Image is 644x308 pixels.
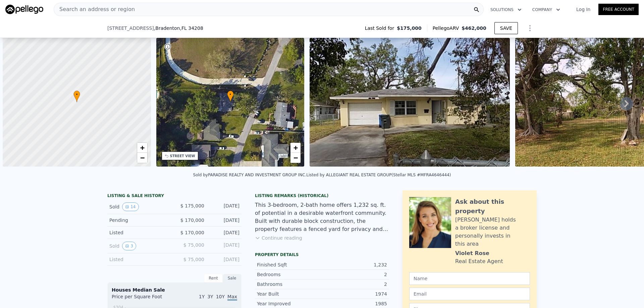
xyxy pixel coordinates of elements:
input: Name [409,272,530,285]
div: Listed [109,229,169,236]
span: Last Sold for [365,25,397,32]
div: [DATE] [210,217,239,224]
div: Listing Remarks (Historical) [255,193,389,198]
div: • [227,90,234,102]
button: SAVE [494,22,518,34]
div: Violet Rose [455,249,489,257]
button: Company [527,4,566,16]
div: Houses Median Sale [112,287,237,293]
a: Log In [568,6,598,13]
div: Sold [109,242,169,250]
button: Show Options [523,21,537,35]
span: 1Y [199,294,205,299]
div: [DATE] [210,242,239,250]
div: This 3-bedroom, 2-bath home offers 1,232 sq. ft. of potential in a desirable waterfront community... [255,201,389,233]
div: Listed [109,256,169,263]
span: $ 75,000 [183,242,204,248]
span: $ 170,000 [180,230,204,235]
div: [DATE] [210,229,239,236]
a: Zoom out [290,153,301,163]
span: , Bradenton [154,25,203,32]
button: Solutions [485,4,527,16]
div: [DATE] [210,256,239,263]
button: Continue reading [255,235,302,241]
span: $ 175,000 [180,203,204,208]
span: $ 75,000 [183,257,204,262]
span: Max [227,294,237,301]
div: Listed by ALLEGIANT REAL ESTATE GROUP (Stellar MLS #MFRA4646444) [306,173,451,177]
div: 2 [322,271,387,278]
div: LISTING & SALE HISTORY [107,193,241,200]
div: [PERSON_NAME] holds a broker license and personally invests in this area [455,216,530,248]
span: • [227,91,234,98]
span: [STREET_ADDRESS] [107,25,154,32]
a: Zoom in [137,143,147,153]
span: + [140,143,144,152]
div: Price per Square Foot [112,293,174,304]
div: Bathrooms [257,281,322,288]
div: • [73,90,80,102]
div: 1985 [322,300,387,307]
a: Free Account [598,4,639,15]
span: + [293,143,298,152]
div: Year Built [257,291,322,297]
button: View historical data [122,202,139,211]
a: Zoom in [290,143,301,153]
div: Ask about this property [455,197,530,216]
span: • [73,91,80,98]
div: Property details [255,252,389,257]
div: Pending [109,217,169,224]
span: 10Y [216,294,225,299]
div: 1,232 [322,261,387,268]
div: Sold [109,202,169,211]
button: View historical data [122,242,136,250]
input: Email [409,288,530,300]
span: , FL 34208 [180,25,203,31]
div: 1974 [322,291,387,297]
img: Sale: 39020269 Parcel: 58635076 [310,38,510,167]
div: 2 [322,281,387,288]
div: [DATE] [210,202,239,211]
span: $ 170,000 [180,218,204,223]
div: Year Improved [257,300,322,307]
div: Sold by PARADISE REALTY AND INVESTMENT GROUP INC . [193,173,307,177]
span: − [140,153,144,162]
span: 3Y [207,294,213,299]
div: Sale [223,274,241,283]
span: − [293,153,298,162]
div: Rent [204,274,223,283]
span: Search an address or region [54,5,135,13]
span: Pellego ARV [433,25,462,32]
a: Zoom out [137,153,147,163]
img: Pellego [5,5,43,14]
span: $462,000 [462,25,486,31]
span: $175,000 [397,25,422,32]
div: Finished Sqft [257,261,322,268]
div: STREET VIEW [170,153,195,159]
div: Bedrooms [257,271,322,278]
div: Real Estate Agent [455,257,503,265]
